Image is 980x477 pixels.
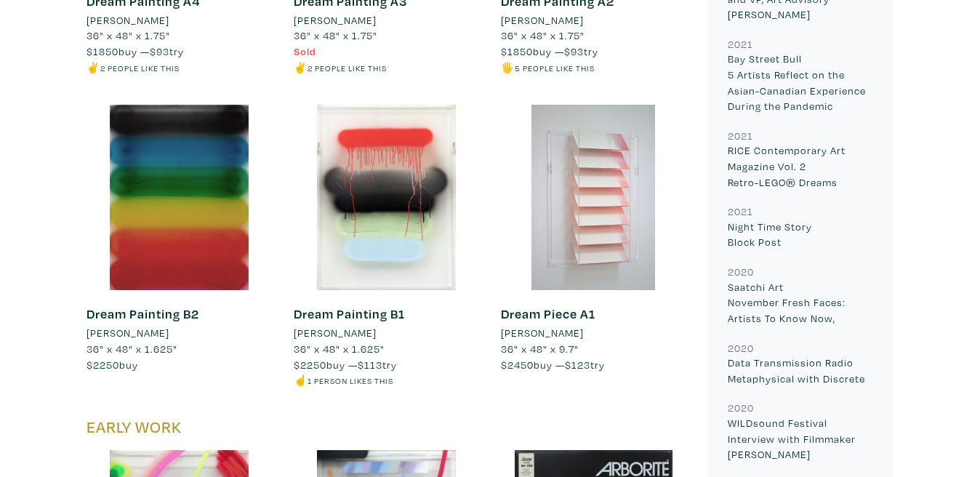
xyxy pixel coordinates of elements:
span: 36" x 48" x 1.75" [501,28,585,42]
li: [PERSON_NAME] [87,12,169,28]
span: buy — try [501,358,605,372]
small: 2020 [728,341,754,355]
small: 2 people like this [100,63,180,73]
a: [PERSON_NAME] [294,12,479,28]
h5: EARLY WORK [87,417,686,437]
span: $93 [564,44,584,58]
li: [PERSON_NAME] [87,325,169,341]
li: ✌️ [87,60,272,76]
span: Sold [294,44,316,58]
span: $123 [565,358,590,372]
li: [PERSON_NAME] [501,12,584,28]
a: Dream Painting B1 [294,305,405,322]
span: 36" x 48" x 1.625" [87,342,177,356]
span: $1850 [501,44,533,58]
small: 2021 [728,37,753,51]
span: buy — try [294,358,397,372]
span: buy [87,358,138,372]
span: 36" x 48" x 1.625" [294,342,385,356]
span: buy — try [87,44,184,58]
span: $2250 [294,358,326,372]
span: $93 [150,44,169,58]
a: Dream Piece A1 [501,305,595,322]
p: Night Time Story Block Post [728,219,874,250]
li: [PERSON_NAME] [294,12,377,28]
p: RICE Contemporary Art Magazine Vol. 2​ Retro-LEGO® Dreams [728,143,874,190]
li: ☝️ [294,372,479,388]
a: [PERSON_NAME] [501,12,686,28]
a: Dream Painting B2 [87,305,199,322]
small: 2020 [728,265,754,278]
p: Saatchi Art November Fresh Faces: Artists To Know Now, [728,279,874,326]
span: $113 [358,358,382,372]
a: [PERSON_NAME] [87,12,272,28]
li: ✌️ [294,60,479,76]
small: 2021 [728,129,753,143]
span: 36" x 48" x 1.75" [294,28,377,42]
a: [PERSON_NAME] [294,325,479,341]
small: 2 people like this [308,63,387,73]
p: Bay Street Bull 5 Artists Reflect on the Asian-Canadian Experience During the Pandemic [728,51,874,113]
span: $2250 [87,358,119,372]
span: 36" x 48" x 1.75" [87,28,170,42]
small: 5 people like this [515,63,595,73]
li: [PERSON_NAME] [501,325,584,341]
a: [PERSON_NAME] [87,325,272,341]
a: [PERSON_NAME] [501,325,686,341]
span: 36" x 48" x 9.7" [501,342,579,356]
small: 1 person likes this [308,375,393,386]
li: 🖐️ [501,60,686,76]
span: $1850 [87,44,119,58]
li: [PERSON_NAME] [294,325,377,341]
small: 2020 [728,401,754,414]
p: WILDsound Festival Interview with Filmmaker [PERSON_NAME]​ [728,415,874,462]
p: Data Transmission Radio​ Metaphysical with Discrete [728,355,874,386]
small: 2021 [728,204,753,218]
span: buy — try [501,44,598,58]
span: $2450 [501,358,534,372]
